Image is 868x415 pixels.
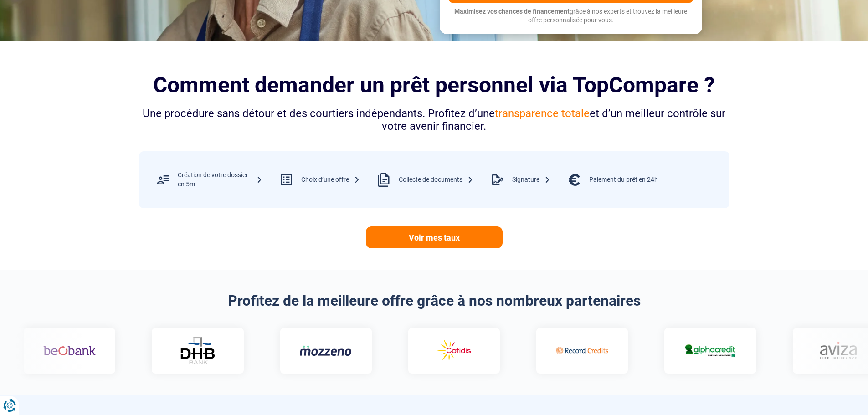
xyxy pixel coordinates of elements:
[512,175,550,184] div: Signature
[178,171,262,189] div: Création de votre dossier en 5m
[37,338,90,364] img: Beobank
[139,107,729,133] div: Une procédure sans détour et des courtiers indépendants. Profitez d’une et d’un meilleur contrôle...
[678,343,730,359] img: Alphacredit
[294,345,346,356] img: Mozzeno
[589,175,658,184] div: Paiement du prêt en 24h
[139,292,729,309] h2: Profitez de la meilleure offre grâce à nos nombreux partenaires
[399,175,473,184] div: Collecte de documents
[422,338,474,364] img: Cofidis
[139,72,729,97] h2: Comment demander un prêt personnel via TopCompare ?
[366,226,503,248] a: Voir mes taux
[449,7,693,25] p: grâce à nos experts et trouvez la meilleure offre personnalisée pour vous.
[550,338,602,364] img: Record credits
[301,175,360,184] div: Choix d’une offre
[495,107,590,120] span: transparence totale
[174,337,210,364] img: DHB Bank
[454,8,570,15] span: Maximisez vos chances de financement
